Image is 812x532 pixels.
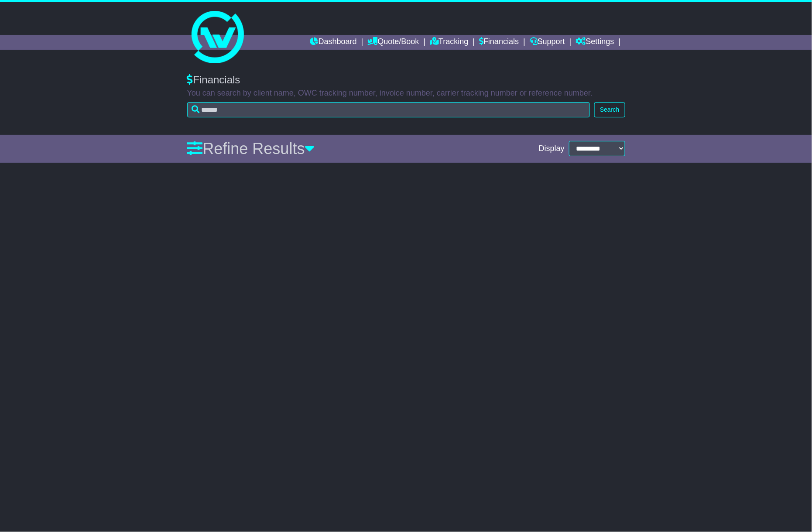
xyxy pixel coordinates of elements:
a: Settings [576,35,614,50]
p: You can search by client name, OWC tracking number, invoice number, carrier tracking number or re... [187,89,625,98]
a: Refine Results [187,140,315,158]
a: Dashboard [310,35,357,50]
a: Support [530,35,565,50]
a: Tracking [430,35,468,50]
a: Quote/Book [367,35,419,50]
a: Financials [479,35,519,50]
span: Display [539,144,565,154]
button: Search [594,102,625,117]
div: Financials [187,74,625,86]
